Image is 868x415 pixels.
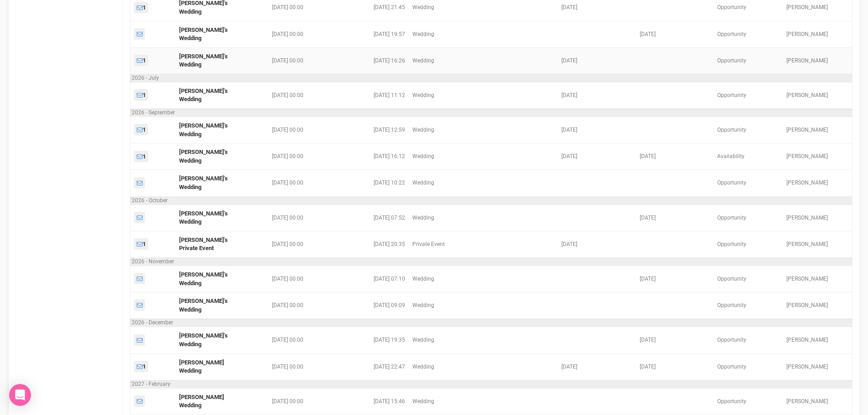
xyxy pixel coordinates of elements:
td: Opportunity [714,82,783,108]
td: [DATE] 00:00 [231,117,307,143]
a: [PERSON_NAME]'s Wedding [179,271,228,287]
td: [PERSON_NAME] [783,82,852,108]
td: Opportunity [714,292,783,319]
td: [DATE] [636,266,714,292]
a: [PERSON_NAME] Wedding [179,359,224,374]
td: 2026 - July [130,74,853,82]
td: [DATE] [558,82,636,108]
td: [DATE] 00:00 [231,388,307,415]
td: [DATE] 00:00 [231,143,307,170]
td: Wedding [409,327,475,354]
td: [DATE] 19:35 [307,327,409,354]
td: 2027 - February [130,380,853,388]
a: 1 [134,89,148,101]
a: 1 [134,238,148,250]
a: [PERSON_NAME]'s Wedding [179,175,228,190]
td: [PERSON_NAME] [783,354,852,380]
td: [DATE] 15:46 [307,388,409,415]
td: [DATE] 00:00 [231,327,307,354]
td: Wedding [409,388,475,415]
td: [DATE] 00:00 [231,354,307,380]
td: [PERSON_NAME] [783,388,852,415]
a: [PERSON_NAME] Wedding [179,394,224,409]
td: [DATE] 07:52 [307,205,409,231]
td: 2026 - October [130,196,853,205]
div: Open Intercom Messenger [9,384,31,406]
td: [DATE] 00:00 [231,170,307,196]
td: Opportunity [714,231,783,257]
td: Wedding [409,21,475,47]
td: [DATE] 00:00 [231,292,307,319]
a: [PERSON_NAME]'s Wedding [179,26,228,42]
td: Wedding [409,170,475,196]
td: [DATE] [558,143,636,170]
a: [PERSON_NAME]'s Wedding [179,332,228,348]
td: Private Event [409,231,475,257]
td: [DATE] [558,47,636,74]
td: [PERSON_NAME] [783,47,852,74]
a: [PERSON_NAME]'s Wedding [179,87,228,103]
td: Wedding [409,117,475,143]
a: 1 [134,2,148,13]
td: [PERSON_NAME] [783,205,852,231]
td: Opportunity [714,21,783,47]
td: Opportunity [714,354,783,380]
td: Availability [714,143,783,170]
td: [PERSON_NAME] [783,292,852,319]
td: Wedding [409,266,475,292]
td: [DATE] 09:09 [307,292,409,319]
a: [PERSON_NAME]'s Wedding [179,210,228,225]
a: [PERSON_NAME]'s Wedding [179,149,228,164]
td: [DATE] 07:10 [307,266,409,292]
td: Opportunity [714,327,783,354]
td: 2026 - December [130,319,853,327]
td: [PERSON_NAME] [783,266,852,292]
td: [DATE] [558,354,636,380]
td: Opportunity [714,205,783,231]
td: Opportunity [714,266,783,292]
a: [PERSON_NAME]'s Private Event [179,236,228,252]
td: [DATE] 00:00 [231,266,307,292]
td: [PERSON_NAME] [783,170,852,196]
td: [DATE] [636,143,714,170]
a: 1 [134,55,148,66]
a: 1 [134,124,148,135]
td: [DATE] 20:35 [307,231,409,257]
td: 2026 - September [130,109,853,117]
td: [DATE] [636,354,714,380]
td: Opportunity [714,117,783,143]
td: [DATE] 00:00 [231,82,307,108]
td: [PERSON_NAME] [783,117,852,143]
td: Wedding [409,143,475,170]
td: [DATE] 22:47 [307,354,409,380]
td: [PERSON_NAME] [783,143,852,170]
td: 2026 - November [130,257,853,266]
td: [PERSON_NAME] [783,21,852,47]
td: Opportunity [714,388,783,415]
td: Opportunity [714,47,783,74]
a: 1 [134,361,148,372]
td: [PERSON_NAME] [783,327,852,354]
td: [DATE] 00:00 [231,231,307,257]
td: [DATE] [636,21,714,47]
td: [DATE] [636,205,714,231]
a: 1 [134,151,148,162]
td: [DATE] [558,231,636,257]
td: [DATE] 19:57 [307,21,409,47]
a: [PERSON_NAME]'s Wedding [179,297,228,313]
td: Wedding [409,354,475,380]
td: [DATE] 16:12 [307,143,409,170]
td: Wedding [409,47,475,74]
a: [PERSON_NAME]'s Wedding [179,53,228,68]
td: [DATE] 12:59 [307,117,409,143]
td: [DATE] 16:26 [307,47,409,74]
td: [DATE] [558,117,636,143]
td: [DATE] 00:00 [231,47,307,74]
td: Wedding [409,205,475,231]
td: [DATE] [636,327,714,354]
td: Opportunity [714,170,783,196]
td: [DATE] 00:00 [231,205,307,231]
td: [DATE] 11:12 [307,82,409,108]
td: [DATE] 00:00 [231,21,307,47]
td: Wedding [409,82,475,108]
